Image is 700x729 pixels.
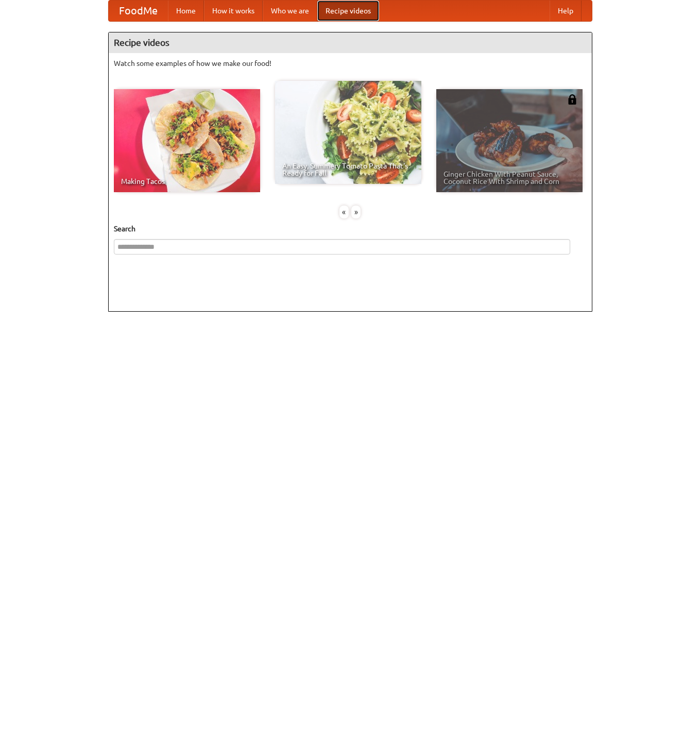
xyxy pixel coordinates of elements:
span: Making Tacos [121,178,253,185]
a: Who we are [263,1,317,21]
div: » [351,206,361,218]
a: Recipe videos [317,1,379,21]
a: An Easy, Summery Tomato Pasta That's Ready for Fall [275,81,421,184]
a: Help [550,1,582,21]
a: How it works [204,1,263,21]
h5: Search [114,224,587,234]
a: FoodMe [109,1,168,21]
a: Home [168,1,204,21]
div: « [339,206,349,218]
a: Making Tacos [114,89,260,192]
h4: Recipe videos [109,32,592,53]
span: An Easy, Summery Tomato Pasta That's Ready for Fall [282,162,414,177]
img: 483408.png [567,94,577,105]
p: Watch some examples of how we make our food! [114,58,587,69]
